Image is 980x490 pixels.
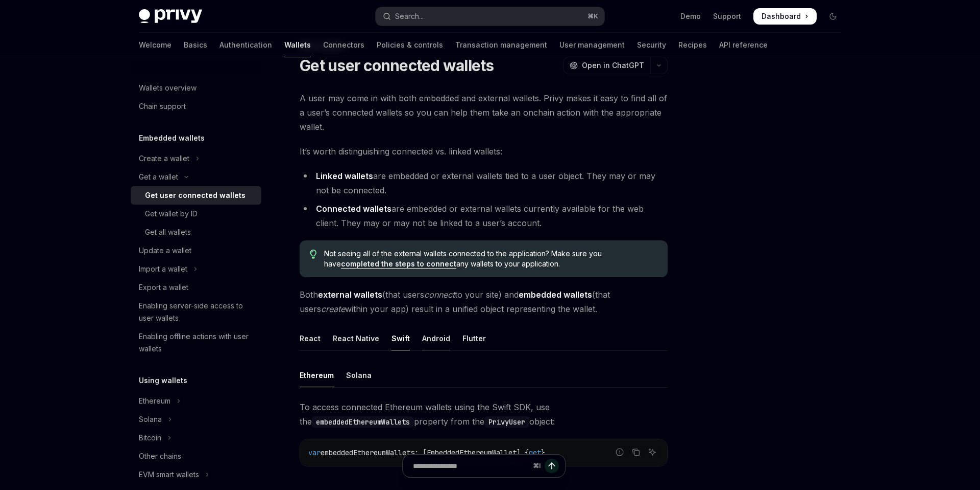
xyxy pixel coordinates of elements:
div: EVM smart wallets [139,469,199,481]
a: Other chains [131,447,261,465]
button: Open search [376,7,604,26]
em: create [321,304,345,314]
button: Open in ChatGPT [563,57,650,74]
a: Demo [680,11,701,21]
div: Get user connected wallets [145,189,246,202]
button: Toggle Ethereum section [131,392,261,410]
li: are embedded or external wallets currently available for the web client. They may or may not be l... [300,202,668,230]
button: Toggle Solana section [131,410,261,429]
a: API reference [719,33,768,57]
h1: Get user connected wallets [300,56,494,75]
button: Toggle Bitcoin section [131,429,261,447]
a: User management [559,33,625,57]
a: Transaction management [455,33,547,57]
strong: Connected wallets [316,204,391,214]
div: Solana [346,363,372,387]
span: Open in ChatGPT [582,60,644,71]
div: Other chains [139,450,181,462]
div: Ethereum [139,395,170,407]
span: To access connected Ethereum wallets using the Swift SDK, use the property from the object: [300,400,668,429]
a: completed the steps to connect [341,259,456,269]
button: Send message [545,459,559,473]
a: Enabling offline actions with user wallets [131,327,261,358]
a: Authentication [219,33,272,57]
a: Connectors [323,33,364,57]
strong: external wallets [318,289,382,300]
span: ⌘ K [587,12,598,20]
strong: embedded wallets [519,289,592,300]
em: connect [424,289,455,300]
h5: Using wallets [139,374,187,387]
li: are embedded or external wallets tied to a user object. They may or may not be connected. [300,169,668,197]
a: Get wallet by ID [131,205,261,223]
a: Wallets [284,33,311,57]
button: Toggle EVM smart wallets section [131,465,261,484]
span: } [541,448,545,457]
a: Dashboard [753,8,817,25]
button: Toggle Create a wallet section [131,149,261,168]
div: Bitcoin [139,432,161,444]
input: Ask a question... [413,455,529,477]
a: Get all wallets [131,223,261,241]
button: Toggle dark mode [825,8,841,25]
div: Swift [391,326,410,350]
span: get [529,448,541,457]
a: Policies & controls [377,33,443,57]
span: It’s worth distinguishing connected vs. linked wallets: [300,144,668,159]
a: Update a wallet [131,241,261,260]
div: Android [422,326,450,350]
div: Create a wallet [139,152,189,165]
div: React [300,326,321,350]
a: Enabling server-side access to user wallets [131,297,261,327]
button: Ask AI [646,446,659,459]
div: Update a wallet [139,244,191,257]
strong: Linked wallets [316,171,373,181]
span: Not seeing all of the external wallets connected to the application? Make sure you have any walle... [324,249,657,269]
div: Solana [139,413,162,426]
a: Welcome [139,33,171,57]
a: Recipes [678,33,707,57]
span: embeddedEthereumWallets: [EmbeddedEthereumWallet] { [321,448,529,457]
div: Get all wallets [145,226,191,238]
div: Search... [395,10,424,23]
a: Get user connected wallets [131,186,261,205]
button: Toggle Import a wallet section [131,260,261,278]
button: Toggle Get a wallet section [131,168,261,186]
span: Both (that users to your site) and (that users within your app) result in a unified object repres... [300,287,668,316]
div: Ethereum [300,363,334,387]
code: embeddedEthereumWallets [312,416,414,428]
button: Report incorrect code [613,446,626,459]
div: Export a wallet [139,281,188,294]
h5: Embedded wallets [139,132,205,144]
div: Get wallet by ID [145,208,198,220]
span: var [308,448,321,457]
svg: Tip [310,250,317,259]
a: Support [713,11,741,21]
div: Chain support [139,100,186,113]
img: dark logo [139,9,202,24]
div: Enabling offline actions with user wallets [139,330,255,355]
div: Enabling server-side access to user wallets [139,300,255,324]
div: Import a wallet [139,263,187,275]
a: Security [637,33,666,57]
code: PrivyUser [484,416,529,428]
span: Dashboard [762,11,801,21]
a: Export a wallet [131,278,261,297]
a: Wallets overview [131,79,261,97]
span: A user may come in with both embedded and external wallets. Privy makes it easy to find all of a ... [300,91,668,134]
div: Get a wallet [139,171,178,183]
div: Wallets overview [139,82,197,94]
div: Flutter [462,326,486,350]
button: Copy the contents from the code block [629,446,643,459]
div: React Native [333,326,379,350]
a: Chain support [131,97,261,116]
a: Basics [184,33,207,57]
